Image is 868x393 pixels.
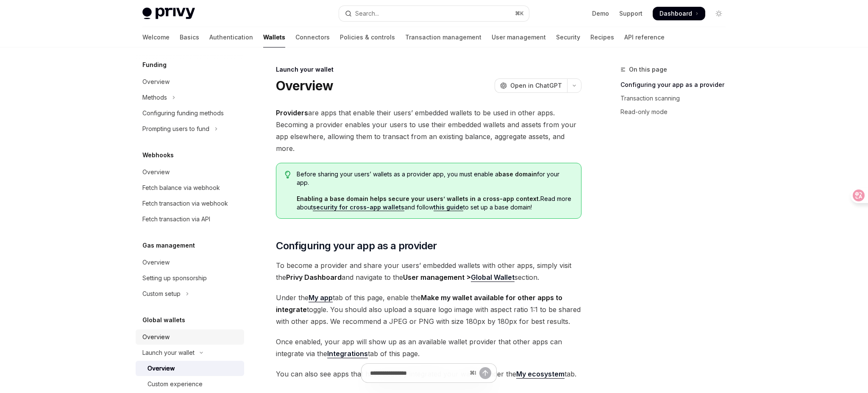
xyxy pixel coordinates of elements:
div: Overview [142,167,170,177]
h5: Funding [142,60,167,70]
div: Custom setup [142,289,181,299]
span: Dashboard [659,9,692,18]
a: Basics [180,27,199,47]
button: Toggle Custom setup section [136,286,244,301]
span: Read more about and follow to set up a base domain! [297,195,573,212]
a: Read-only mode [620,105,732,119]
strong: Privy Dashboard [286,273,342,282]
a: Policies & controls [340,27,395,47]
div: Fetch transaction via webhook [142,198,228,209]
span: Before sharing your users’ wallets as a provider app, you must enable a for your app. [297,170,573,187]
div: Launch your wallet [276,65,581,74]
strong: Providers [276,109,308,117]
h1: Overview [276,78,333,93]
a: Wallets [263,27,285,47]
a: Fetch transaction via webhook [136,196,244,211]
button: Toggle dark mode [712,7,726,20]
a: Dashboard [653,7,705,20]
div: Overview [147,363,175,373]
span: Under the tab of this page, enable the toggle. You should also upload a square logo image with as... [276,292,581,327]
a: Custom experience [136,376,244,392]
a: Configuring funding methods [136,106,244,121]
a: Transaction scanning [620,92,732,105]
div: Overview [142,257,170,268]
a: Overview [136,329,244,345]
div: Configuring funding methods [142,108,224,118]
h5: Global wallets [142,315,185,325]
h5: Gas management [142,240,195,251]
a: Configuring your app as a provider [620,78,732,92]
span: To become a provider and share your users’ embedded wallets with other apps, simply visit the and... [276,259,581,283]
button: Send message [479,367,491,379]
div: Fetch balance via webhook [142,183,220,193]
a: Support [619,9,643,18]
a: security for cross-app wallets [313,203,404,211]
span: ⌘ K [515,10,524,17]
a: Security [556,27,580,47]
div: Overview [142,77,170,87]
div: Search... [355,8,379,19]
strong: Make my wallet available for other apps to integrate [276,293,562,314]
a: User management [492,27,546,47]
div: Overview [142,332,170,342]
span: Configuring your app as a provider [276,239,437,253]
span: On this page [629,64,667,75]
a: Overview [136,255,244,270]
a: Overview [136,164,244,180]
a: Overview [136,74,244,89]
button: Toggle Methods section [136,90,244,105]
a: Global Wallet [471,273,515,282]
a: Setting up sponsorship [136,270,244,286]
svg: Tip [285,171,291,178]
strong: Integrations [327,349,368,358]
a: Fetch balance via webhook [136,180,244,195]
a: Transaction management [405,27,481,47]
a: this guide [434,203,463,211]
h5: Webhooks [142,150,174,160]
input: Ask a question... [370,364,466,382]
a: My app [309,293,333,302]
a: Connectors [295,27,330,47]
strong: My app [309,293,333,302]
div: Launch your wallet [142,348,195,358]
div: Methods [142,92,167,103]
strong: Enabling a base domain helps secure your users’ wallets in a cross-app context. [297,195,540,202]
a: Overview [136,361,244,376]
a: Welcome [142,27,170,47]
span: are apps that enable their users’ embedded wallets to be used in other apps. Becoming a provider ... [276,107,581,154]
div: Prompting users to fund [142,124,209,134]
div: Setting up sponsorship [142,273,207,283]
button: Toggle Launch your wallet section [136,345,244,360]
a: Demo [592,9,609,18]
button: Toggle Prompting users to fund section [136,121,244,137]
button: Open search [339,6,529,21]
span: Open in ChatGPT [510,81,562,90]
strong: User management > [403,273,515,282]
div: Fetch transaction via API [142,214,210,224]
div: Custom experience [147,379,203,389]
a: API reference [624,27,665,47]
a: Fetch transaction via API [136,212,244,227]
a: Integrations [327,349,368,358]
span: Once enabled, your app will show up as an available wallet provider that other apps can integrate... [276,336,581,360]
strong: base domain [498,170,537,178]
button: Open in ChatGPT [495,78,567,93]
img: light logo [142,8,195,20]
a: Recipes [590,27,614,47]
a: Authentication [209,27,253,47]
